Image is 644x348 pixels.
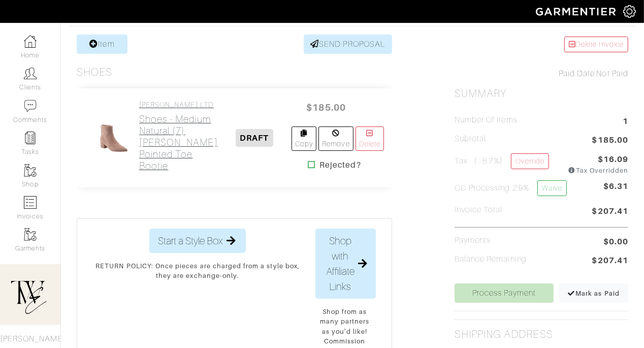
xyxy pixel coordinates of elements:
[455,255,527,264] h5: Balance Remaining
[324,233,356,294] span: Shop with Affiliate Links
[296,97,357,118] span: $185.00
[455,205,503,215] h5: Invoice Total
[455,87,628,100] h2: Summary
[318,126,353,151] a: Remove
[455,153,549,171] h5: Tax ( : 8.7%)
[455,283,554,303] a: Process Payment
[292,126,316,151] a: Copy
[77,35,127,54] a: Item
[455,115,518,125] h5: Number of Items
[511,153,549,169] a: Override
[623,115,628,129] span: 1
[139,113,218,172] h2: Shoes - Medium Natural (7) [PERSON_NAME] Pointed Toe Bootie
[24,132,37,144] img: reminder-icon-8004d30b9f0a5d33ae49ab947aed9ed385cf756f9e5892f1edd6e32f2345188e.png
[315,229,376,299] button: Shop with Affiliate Links
[455,68,628,80] div: Not Paid
[95,261,300,280] p: RETURN POLICY: Once pieces are charged from a style box, they are exchange-only.
[24,196,37,209] img: orders-icon-0abe47150d42831381b5fb84f609e132dff9fe21cb692f30cb5eec754e2cba89.png
[592,134,628,148] span: $185.00
[149,229,246,253] button: Start a Style Box
[568,166,628,175] div: Tax Overridden
[100,117,127,160] img: a4Wi2jKhxTertsr4hviwZYDi
[564,37,628,52] a: Delete Invoice
[455,328,553,341] h2: Shipping Address
[592,205,628,219] span: $207.41
[304,35,392,54] a: SEND PROPOSAL
[559,283,628,303] a: Mark as Paid
[24,67,37,80] img: clients-icon-6bae9207a08558b7cb47a8932f037763ab4055f8c8b6bfacd5dc20c3e0201464.png
[24,228,37,241] img: garments-icon-b7da505a4dc4fd61783c78ac3ca0ef83fa9d6f193b1c9dc38574b1d14d53ca28.png
[139,101,218,109] h4: [PERSON_NAME] LTD
[158,233,222,248] span: Start a Style Box
[236,129,273,147] span: DRAFT
[592,255,628,268] span: $207.41
[356,126,384,151] a: Delete
[537,180,567,196] a: Waive
[531,3,623,20] img: garmentier-logo-header-white-b43fb05a5012e4ada735d5af1a66efaba907eab6374d6393d1fbf88cb4ef424d.png
[603,180,628,200] span: $6.31
[77,66,112,79] h3: Shoes
[455,236,491,245] h5: Payments
[598,153,628,166] span: $16.09
[623,5,636,18] img: gear-icon-white-bd11855cb880d31180b6d7d6211b90ccbf57a29d726f0c71d8c61bd08dd39cc2.png
[455,180,567,196] h5: CC Processing 2.9%
[603,236,628,248] span: $0.00
[455,134,486,144] h5: Subtotal
[559,69,597,78] span: Paid Date:
[139,101,218,172] a: [PERSON_NAME] LTD Shoes - Medium Natural (7)[PERSON_NAME] Pointed Toe Bootie
[24,100,37,112] img: comment-icon-a0a6a9ef722e966f86d9cbdc48e553b5cf19dbc54f86b18d962a5391bc8f6eb6.png
[567,290,620,297] span: Mark as Paid
[319,159,361,171] strong: Rejected?
[24,164,37,177] img: garments-icon-b7da505a4dc4fd61783c78ac3ca0ef83fa9d6f193b1c9dc38574b1d14d53ca28.png
[24,35,37,48] img: dashboard-icon-dbcd8f5a0b271acd01030246c82b418ddd0df26cd7fceb0bd07c9910d44c42f6.png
